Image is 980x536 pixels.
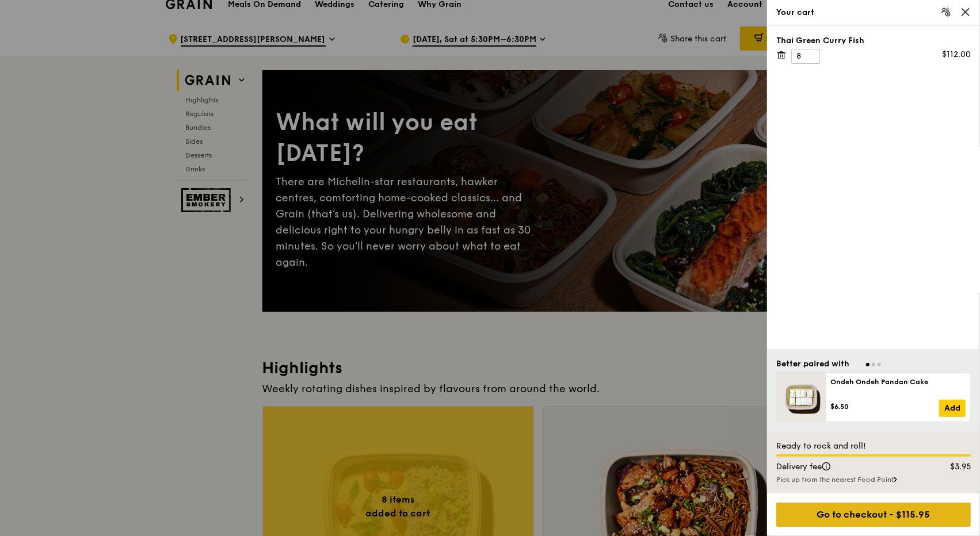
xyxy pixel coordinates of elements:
[776,503,971,527] div: Go to checkout - $115.95
[776,475,971,484] div: Pick up from the nearest Food Point
[866,363,870,366] span: Go to slide 1
[776,358,849,370] div: Better paired with
[776,35,971,47] div: Thai Green Curry Fish
[878,363,881,366] span: Go to slide 3
[939,400,966,417] a: Add
[769,461,926,473] div: Delivery fee
[776,441,971,452] div: Ready to rock and roll!
[872,363,875,366] span: Go to slide 2
[942,49,971,60] div: $112.00
[830,402,939,411] div: $6.50
[926,461,978,473] div: $3.95
[830,377,966,386] div: Ondeh Ondeh Pandan Cake
[776,7,971,18] div: Your cart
